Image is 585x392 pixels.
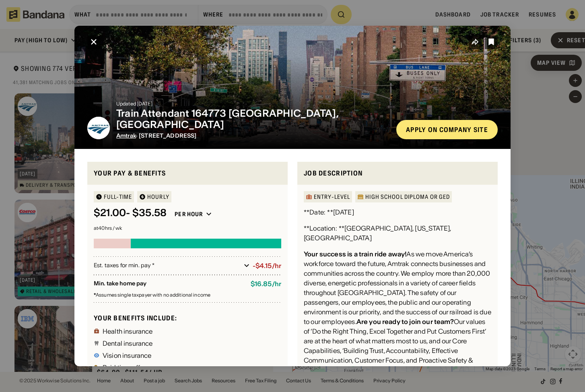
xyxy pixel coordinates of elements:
div: at 40 hrs / wk [94,226,281,231]
span: Amtrak [116,132,136,139]
div: **Location: **[GEOGRAPHIC_DATA], [US_STATE], [GEOGRAPHIC_DATA] [304,223,491,243]
div: Health insurance [103,328,153,334]
div: Job Description [304,168,491,178]
div: Dental insurance [103,340,153,347]
div: High School Diploma or GED [365,194,450,200]
div: Paid time off [103,364,140,371]
div: $ 21.00 - $35.58 [94,207,167,219]
div: Apply on company site [406,126,488,133]
div: Assumes single taxpayer with no additional income [94,293,281,297]
div: Est. taxes for min. pay * [94,262,241,270]
div: Your pay & benefits [94,168,281,178]
div: Min. take home pay [94,280,244,288]
div: $ 16.85 / hr [251,280,281,288]
div: Your benefits include: [94,314,281,322]
div: · [STREET_ADDRESS] [116,132,390,139]
div: HOURLY [147,194,169,200]
div: Your success is a train ride away! [304,250,406,258]
img: Amtrak logo [87,117,110,139]
div: Full-time [104,194,132,200]
div: -$4.15/hr [253,262,281,270]
div: Updated [DATE] [116,101,390,106]
div: Are you ready to join our team? [356,318,454,326]
div: Vision insurance [103,352,152,359]
div: Per hour [175,210,203,218]
div: Train Attendant 164773 [GEOGRAPHIC_DATA], [GEOGRAPHIC_DATA] [116,108,390,131]
div: Entry-Level [314,194,350,200]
